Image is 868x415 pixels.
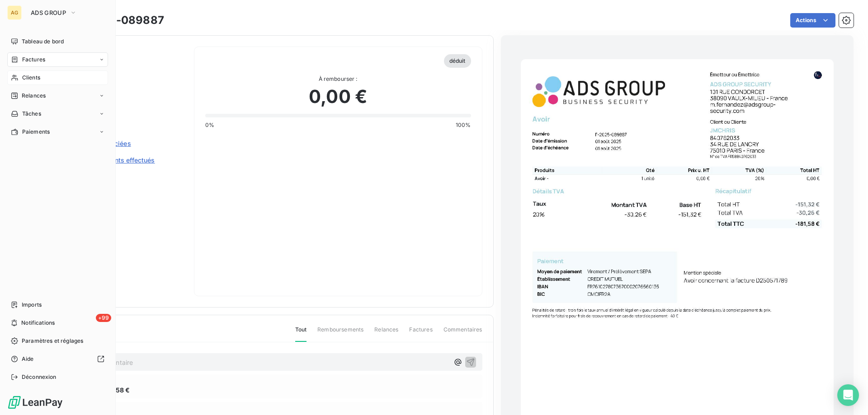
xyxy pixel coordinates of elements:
[443,326,482,341] span: Commentaires
[837,384,859,406] div: Open Intercom Messenger
[104,385,130,395] span: 181,58 €
[22,337,83,345] span: Paramètres et réglages
[22,128,50,136] span: Paiements
[456,121,471,129] span: 100%
[77,12,164,28] h3: F-2025-089887
[409,326,432,341] span: Factures
[374,326,398,341] span: Relances
[22,74,40,82] span: Clients
[31,9,66,16] span: ADS GROUP
[790,13,835,28] button: Actions
[96,314,111,322] span: +99
[205,121,214,129] span: 0%
[7,395,63,410] img: Logo LeanPay
[21,319,55,327] span: Notifications
[22,301,42,309] span: Imports
[22,110,41,118] span: Tâches
[444,54,471,68] span: déduit
[22,37,64,46] span: Tableau de bord
[295,326,307,342] span: Tout
[22,56,45,64] span: Factures
[317,326,363,341] span: Remboursements
[7,352,108,366] a: Aide
[22,92,46,100] span: Relances
[22,355,34,363] span: Aide
[7,5,22,20] div: AG
[205,75,471,83] span: À rembourser :
[309,83,367,110] span: 0,00 €
[22,373,57,381] span: Déconnexion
